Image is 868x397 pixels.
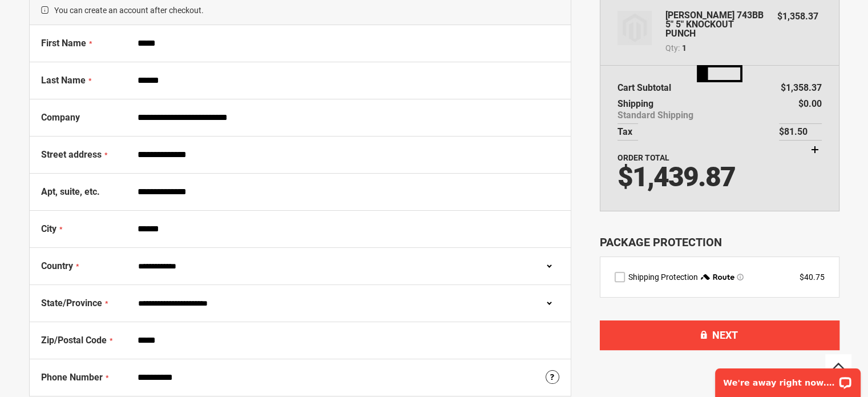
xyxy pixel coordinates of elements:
[41,335,107,346] span: Zip/Postal Code
[697,65,742,82] img: Loading...
[41,38,86,49] span: First Name
[41,112,80,123] span: Company
[800,271,825,283] div: $40.75
[628,272,698,282] span: Shipping Protection
[41,372,103,383] span: Phone Number
[41,260,73,271] span: Country
[708,361,868,397] iframe: LiveChat chat widget
[615,271,825,283] div: route shipping protection selector element
[737,274,744,280] span: Learn more
[41,149,102,160] span: Street address
[712,329,738,341] span: Next
[41,186,100,197] span: Apt, suite, etc.
[41,223,56,234] span: City
[600,320,839,350] button: Next
[41,75,86,86] span: Last Name
[41,298,102,308] span: State/Province
[600,234,839,251] div: Package Protection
